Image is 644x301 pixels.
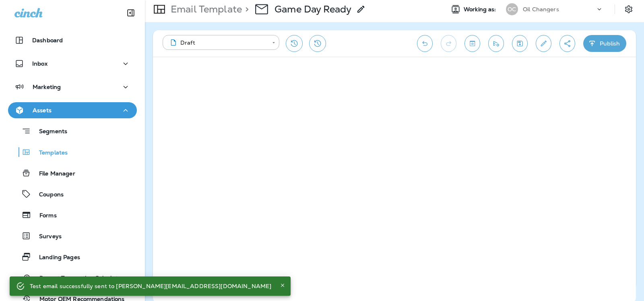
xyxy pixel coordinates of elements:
[8,227,137,244] button: Surveys
[286,35,303,52] button: Restore from previous version
[506,3,518,15] div: OC
[8,122,137,140] button: Segments
[8,32,137,48] button: Dashboard
[8,248,137,265] button: Landing Pages
[8,56,137,72] button: Inbox
[8,102,137,118] button: Assets
[31,149,68,157] p: Templates
[168,39,266,47] div: Draft
[8,144,137,161] button: Templates
[32,37,63,43] p: Dashboard
[8,269,137,286] button: Repeat Transaction Calculator
[31,254,80,262] p: Landing Pages
[33,84,61,90] p: Marketing
[523,6,559,12] p: Oil Changers
[31,191,64,199] p: Coupons
[31,275,124,282] p: Repeat Transaction Calculator
[583,35,626,52] button: Publish
[242,3,249,15] p: >
[120,5,142,21] button: Collapse Sidebar
[167,3,242,15] p: Email Template
[33,107,52,113] p: Assets
[488,35,504,52] button: Send test email
[30,279,271,293] div: Test email successfully sent to [PERSON_NAME][EMAIL_ADDRESS][DOMAIN_NAME]
[31,170,75,178] p: File Manager
[309,35,326,52] button: View Changelog
[8,206,137,223] button: Forms
[8,79,137,95] button: Marketing
[464,6,498,13] span: Working as:
[536,35,551,52] button: Edit details
[8,165,137,181] button: File Manager
[417,35,433,52] button: Undo
[275,3,351,15] p: Game Day Ready
[32,60,47,67] p: Inbox
[464,35,480,52] button: Toggle preview
[512,35,528,52] button: Save
[31,128,67,136] p: Segments
[8,186,137,202] button: Coupons
[621,2,636,16] button: Settings
[559,35,575,52] button: Create a Shareable Preview Link
[31,233,62,241] p: Surveys
[31,212,57,220] p: Forms
[278,280,287,290] button: Close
